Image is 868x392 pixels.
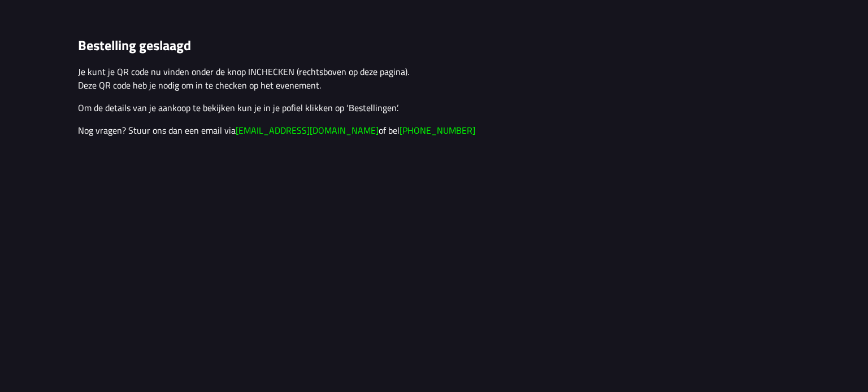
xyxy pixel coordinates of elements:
[236,124,379,137] a: [EMAIL_ADDRESS][DOMAIN_NAME]
[78,37,790,54] h1: Bestelling geslaagd
[78,124,790,137] p: Nog vragen? Stuur ons dan een email via of bel
[400,124,475,137] a: [PHONE_NUMBER]
[78,65,790,92] p: Je kunt je QR code nu vinden onder de knop INCHECKEN (rechtsboven op deze pagina). Deze QR code h...
[78,101,790,114] p: Om de details van je aankoop te bekijken kun je in je pofiel klikken op ‘Bestellingen’.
